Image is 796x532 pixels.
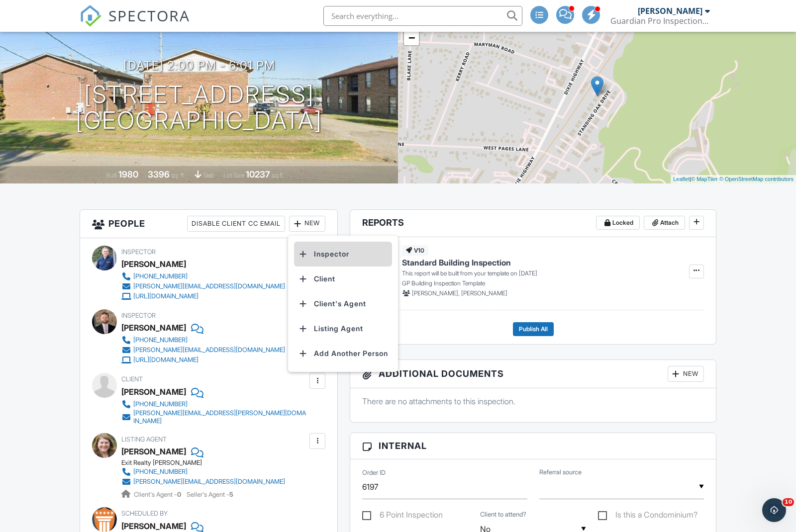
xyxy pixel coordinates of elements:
[719,176,794,182] a: © OpenStreetMap contributors
[362,468,386,477] label: Order ID
[223,172,244,179] span: Lot Size
[246,169,270,179] div: 10237
[691,176,718,182] a: © MapTiler
[272,172,284,179] span: sq.ft.
[121,384,186,399] div: [PERSON_NAME]
[121,355,285,365] a: [URL][DOMAIN_NAME]
[121,409,307,425] a: [PERSON_NAME][EMAIL_ADDRESS][PERSON_NAME][DOMAIN_NAME]
[539,468,582,477] label: Referral source
[133,478,285,486] div: [PERSON_NAME][EMAIL_ADDRESS][DOMAIN_NAME]
[350,433,716,459] h3: Internal
[121,291,285,301] a: [URL][DOMAIN_NAME]
[121,477,285,487] a: [PERSON_NAME][EMAIL_ADDRESS][DOMAIN_NAME]
[133,346,285,354] div: [PERSON_NAME][EMAIL_ADDRESS][DOMAIN_NAME]
[783,498,794,506] span: 10
[106,172,117,179] span: Built
[80,13,190,34] a: SPECTORA
[121,248,156,256] span: Inspector
[350,360,716,388] h3: Additional Documents
[133,272,188,280] div: [PHONE_NUMBER]
[187,491,233,498] span: Seller's Agent -
[171,172,185,179] span: sq. ft.
[323,6,522,26] input: Search everything...
[133,336,188,344] div: [PHONE_NUMBER]
[289,216,325,232] div: New
[121,510,168,517] span: Scheduled By
[133,292,199,300] div: [URL][DOMAIN_NAME]
[638,6,702,16] div: [PERSON_NAME]
[671,175,796,183] div: |
[134,491,183,498] span: Client's Agent -
[108,5,190,26] span: SPECTORA
[362,510,443,523] label: 6 Point Inspection
[598,510,697,523] label: Is this a Condominium?
[121,335,285,345] a: [PHONE_NUMBER]
[121,399,307,409] a: [PHONE_NUMBER]
[133,409,307,425] div: [PERSON_NAME][EMAIL_ADDRESS][PERSON_NAME][DOMAIN_NAME]
[121,281,285,291] a: [PERSON_NAME][EMAIL_ADDRESS][DOMAIN_NAME]
[133,400,188,408] div: [PHONE_NUMBER]
[121,320,186,335] div: [PERSON_NAME]
[121,375,143,383] span: Client
[610,16,710,26] div: Guardian Pro Inspections and Environmental Services
[480,510,526,519] label: Client to attend?
[118,169,138,179] div: 1980
[121,459,293,467] div: Exit Realty [PERSON_NAME]
[148,169,170,179] div: 3396
[121,467,285,477] a: [PHONE_NUMBER]
[133,356,199,364] div: [URL][DOMAIN_NAME]
[229,491,233,498] strong: 5
[121,345,285,355] a: [PERSON_NAME][EMAIL_ADDRESS][DOMAIN_NAME]
[187,216,285,232] div: Disable Client CC Email
[362,396,704,407] p: There are no attachments to this inspection.
[121,271,285,281] a: [PHONE_NUMBER]
[80,210,337,238] h3: People
[121,312,156,319] span: Inspector
[76,82,322,134] h1: [STREET_ADDRESS] [GEOGRAPHIC_DATA]
[203,172,214,179] span: slab
[133,468,188,476] div: [PHONE_NUMBER]
[121,257,186,271] div: [PERSON_NAME]
[121,444,186,459] a: [PERSON_NAME]
[133,282,285,290] div: [PERSON_NAME][EMAIL_ADDRESS][DOMAIN_NAME]
[673,176,690,182] a: Leaflet
[80,5,101,27] img: The Best Home Inspection Software - Spectora
[121,436,167,443] span: Listing Agent
[668,366,704,382] div: New
[404,30,419,45] a: Zoom out
[762,498,786,522] iframe: Intercom live chat
[123,59,275,72] h3: [DATE] 2:00 pm - 6:01 pm
[177,491,181,498] strong: 0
